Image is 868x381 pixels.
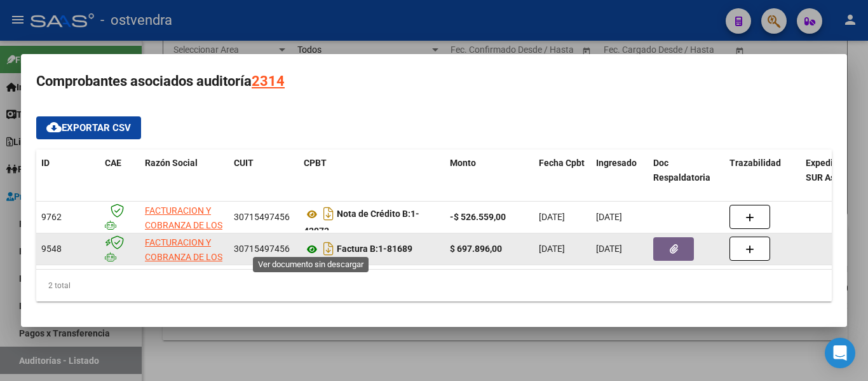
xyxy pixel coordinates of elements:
[337,209,410,219] span: Nota de Crédito B:
[534,149,591,205] datatable-header-cell: Fecha Cpbt
[304,209,419,237] strong: 1-42973
[450,212,506,222] strong: -$ 526.559,00
[825,338,855,368] div: Open Intercom Messenger
[36,116,141,139] button: Exportar CSV
[445,149,534,205] datatable-header-cell: Monto
[41,158,50,168] span: ID
[145,158,198,168] span: Razón Social
[450,244,502,254] strong: $ 697.896,00
[105,158,121,168] span: CAE
[36,69,832,94] h3: Comprobantes asociados auditoría
[252,69,285,94] div: 2314
[320,204,337,224] i: Descargar documento
[337,244,378,254] span: Factura B:
[41,210,95,225] div: 9762
[729,158,781,168] span: Trazabilidad
[229,149,299,205] datatable-header-cell: CUIT
[591,149,648,205] datatable-header-cell: Ingresado
[100,149,140,205] datatable-header-cell: CAE
[46,120,62,135] mat-icon: cloud_download
[653,158,710,183] span: Doc Respaldatoria
[539,244,565,254] span: [DATE]
[140,149,229,205] datatable-header-cell: Razón Social
[41,242,95,256] div: 9548
[337,244,412,254] strong: 1-81689
[36,270,832,301] div: 2 total
[234,212,290,222] span: 30715497456
[145,237,222,291] span: FACTURACION Y COBRANZA DE LOS EFECTORES PUBLICOS S.E.
[36,149,100,205] datatable-header-cell: ID
[596,212,622,222] span: [DATE]
[304,158,327,168] span: CPBT
[320,239,337,259] i: Descargar documento
[648,149,724,205] datatable-header-cell: Doc Respaldatoria
[46,122,131,134] span: Exportar CSV
[539,158,585,168] span: Fecha Cpbt
[539,212,565,222] span: [DATE]
[450,158,476,168] span: Monto
[145,205,222,259] span: FACTURACION Y COBRANZA DE LOS EFECTORES PUBLICOS S.E.
[299,149,445,205] datatable-header-cell: CPBT
[234,244,290,254] span: 30715497456
[806,158,862,183] span: Expediente SUR Asociado
[596,244,622,254] span: [DATE]
[234,158,254,168] span: CUIT
[596,158,637,168] span: Ingresado
[724,149,801,205] datatable-header-cell: Trazabilidad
